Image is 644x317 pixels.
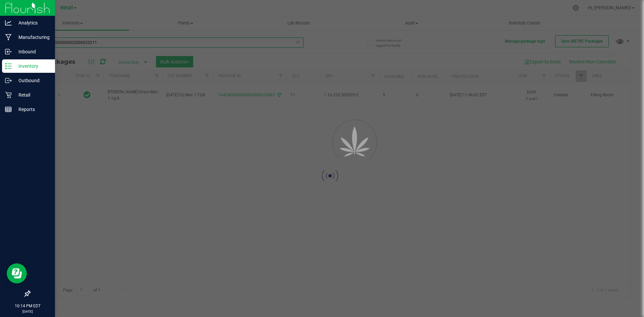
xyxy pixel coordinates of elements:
p: Manufacturing [12,33,52,41]
p: 10:14 PM EDT [3,303,52,309]
p: Inbound [12,48,52,56]
inline-svg: Reports [5,106,12,113]
p: [DATE] [3,309,52,314]
p: Retail [12,91,52,99]
p: Reports [12,105,52,113]
iframe: Resource center [7,263,27,283]
inline-svg: Analytics [5,19,12,26]
inline-svg: Retail [5,92,12,98]
p: Analytics [12,19,52,27]
inline-svg: Inbound [5,48,12,55]
p: Inventory [12,62,52,70]
inline-svg: Outbound [5,77,12,84]
inline-svg: Manufacturing [5,34,12,41]
p: Outbound [12,76,52,85]
inline-svg: Inventory [5,63,12,69]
